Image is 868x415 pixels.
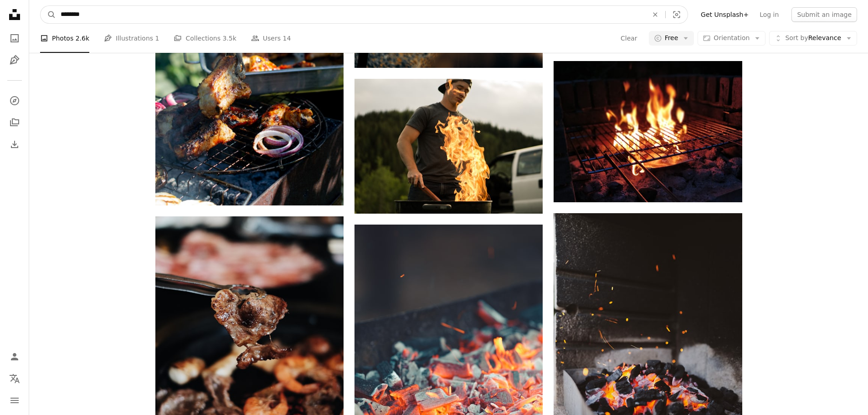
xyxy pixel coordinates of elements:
[554,61,742,202] img: closeup photo of bonfire
[5,29,24,47] a: Photos
[666,6,688,23] button: Visual search
[283,33,291,43] span: 14
[714,34,750,41] span: Orientation
[769,31,857,46] button: Sort byRelevance
[695,7,754,22] a: Get Unsplash+
[620,31,638,46] button: Clear
[354,362,543,370] a: a close up of a grill with hot coal
[5,391,24,410] button: Menu
[251,24,291,53] a: Users 14
[791,7,857,22] button: Submit an image
[645,6,665,23] button: Clear
[754,7,784,22] a: Log in
[155,33,159,43] span: 1
[554,350,742,358] a: a grill that has some kind of fire in it
[5,92,24,110] a: Explore
[5,369,24,388] button: Language
[5,348,24,366] a: Log in / Sign up
[40,5,688,24] form: Find visuals sitewide
[785,34,808,41] span: Sort by
[354,142,543,150] a: man grilling near white vehicle
[5,113,24,132] a: Collections
[41,6,56,23] button: Search Unsplash
[649,31,694,46] button: Free
[5,5,24,26] a: Home — Unsplash
[222,33,236,43] span: 3.5k
[5,135,24,154] a: Download History
[698,31,765,46] button: Orientation
[5,51,24,69] a: Illustrations
[785,34,841,43] span: Relevance
[155,330,344,338] a: meat dish
[155,60,344,68] a: person holding stainless steel fork and steak knife slicing meat
[554,128,742,136] a: closeup photo of bonfire
[104,24,159,53] a: Illustrations 1
[174,24,236,53] a: Collections 3.5k
[665,34,678,43] span: Free
[354,79,543,214] img: man grilling near white vehicle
